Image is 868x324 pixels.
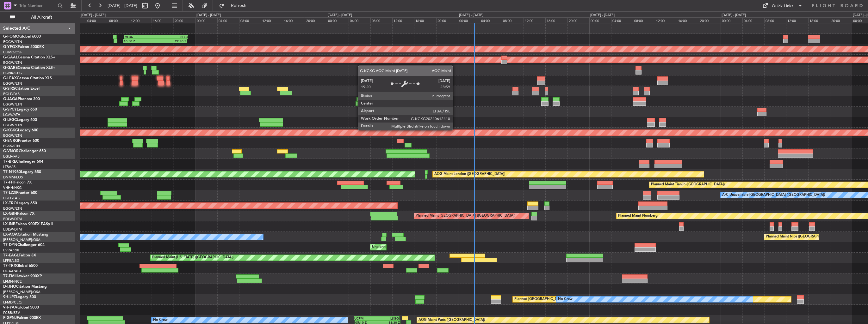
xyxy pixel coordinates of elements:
[152,17,173,23] div: 16:00
[611,17,633,23] div: 04:00
[786,17,808,23] div: 12:00
[3,76,17,80] span: G-LEAX
[3,139,18,143] span: G-ENRG
[3,264,16,268] span: T7-TRX
[3,227,22,232] a: EDLW/DTM
[354,316,376,320] div: UCFM
[3,201,37,205] a: LX-TROLegacy 650
[3,269,22,273] a: DGAA/ACC
[772,3,793,9] div: Quick Links
[3,102,22,107] a: EGGW/LTN
[3,165,17,169] a: LTBA/ISL
[3,185,22,190] a: VHHH/HKG
[3,196,20,201] a: EGLF/FAB
[3,149,46,153] a: G-VNORChallenger 650
[3,306,39,309] a: 9H-YAAGlobal 5000
[328,13,352,18] div: [DATE] - [DATE]
[3,45,18,49] span: G-YFOX
[3,290,40,294] a: [PERSON_NAME]/QSA
[3,310,20,315] a: FCBB/BZV
[502,17,524,23] div: 08:00
[376,316,399,320] div: LSGG
[3,118,17,122] span: G-LEGC
[3,243,45,247] a: T7-DYNChallenger 604
[3,233,18,237] span: LX-AOA
[217,17,239,23] div: 04:00
[3,133,22,138] a: EGGW/LTN
[3,258,20,263] a: LFPB/LBG
[108,3,137,9] span: [DATE] - [DATE]
[125,35,156,39] div: OLBA
[742,17,764,23] div: 04:00
[3,60,22,65] a: EGGW/LTN
[3,81,22,86] a: EGGW/LTN
[766,232,836,242] div: Planned Maint Nice ([GEOGRAPHIC_DATA])
[3,87,40,91] a: G-SIRSCitation Excel
[261,17,283,23] div: 12:00
[480,17,502,23] div: 04:00
[3,212,17,216] span: LX-GBH
[3,274,42,278] a: T7-EMIHawker 900XP
[699,17,721,23] div: 20:00
[459,13,483,18] div: [DATE] - [DATE]
[239,17,261,23] div: 08:00
[3,181,14,184] span: T7-FFI
[633,17,655,23] div: 08:00
[3,144,20,148] a: EGSS/STN
[3,254,36,257] a: T7-EAGLFalcon 8X
[414,17,436,23] div: 16:00
[327,17,349,23] div: 00:00
[3,129,38,132] a: G-KGKGLegacy 600
[3,87,15,91] span: G-SIRS
[3,237,40,242] a: [PERSON_NAME]/QSA
[3,66,55,70] a: G-GARECessna Citation XLS+
[196,13,221,18] div: [DATE] - [DATE]
[3,222,53,226] a: LX-INBFalcon 900EX EASy II
[392,17,414,23] div: 12:00
[434,170,505,179] div: AOG Maint London ([GEOGRAPHIC_DATA])
[156,35,188,39] div: KTEB
[3,108,37,111] a: G-SPCYLegacy 650
[514,295,604,304] div: Planned [GEOGRAPHIC_DATA] ([GEOGRAPHIC_DATA])
[524,17,545,23] div: 12:00
[152,253,233,262] div: Planned Maint [US_STATE] ([GEOGRAPHIC_DATA])
[3,76,52,80] a: G-LEAXCessna Citation XLS
[3,154,20,159] a: EGLF/FAB
[216,1,254,11] button: Refresh
[173,17,195,23] div: 20:00
[7,12,69,22] button: All Aircraft
[3,285,16,289] span: D-IJHO
[3,170,21,174] span: T7-N1960
[3,160,16,164] span: T7-BRE
[436,17,458,23] div: 20:00
[3,316,17,320] span: F-GPNJ
[808,17,830,23] div: 16:00
[3,149,19,153] span: G-VNOR
[722,13,746,18] div: [DATE] - [DATE]
[3,285,47,289] a: D-IJHOCitation Mustang
[567,17,589,23] div: 20:00
[651,180,725,189] div: Planned Maint Tianjin ([GEOGRAPHIC_DATA])
[3,45,44,49] a: G-YFOXFalcon 2000EX
[3,222,15,226] span: LX-INB
[3,129,18,132] span: G-KGKG
[349,17,370,23] div: 04:00
[3,264,38,268] a: T7-TRXGlobal 6500
[3,170,41,174] a: T7-N1960Legacy 650
[3,97,18,101] span: G-JAGA
[3,191,37,195] a: T7-LZZIPraetor 600
[3,233,48,237] a: LX-AOACitation Mustang
[3,50,22,55] a: UUMO/OSF
[759,1,806,11] button: Quick Links
[764,17,786,23] div: 08:00
[3,175,23,180] a: DNMM/LOS
[3,139,39,143] a: G-ENRGPraetor 600
[3,295,16,299] span: 9H-LPZ
[3,206,22,211] a: EGGW/LTN
[3,56,18,59] span: G-GAAL
[108,17,130,23] div: 08:00
[3,160,43,164] a: T7-BREChallenger 604
[370,17,392,23] div: 08:00
[3,35,41,39] a: G-FOMOGlobal 6000
[81,13,106,18] div: [DATE] - [DATE]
